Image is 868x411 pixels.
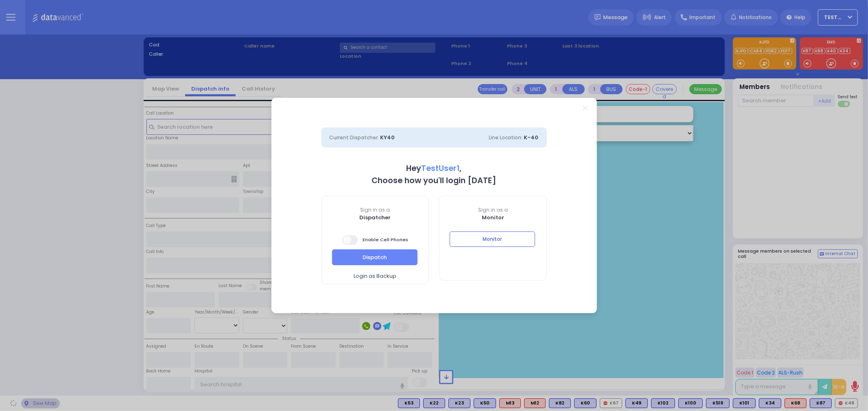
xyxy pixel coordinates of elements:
span: Line Location: [489,134,523,141]
b: Choose how you'll login [DATE] [372,175,496,186]
span: Sign in as a [439,206,547,214]
span: K-40 [524,134,539,141]
span: Login as Backup [354,272,396,280]
a: Close [583,106,587,110]
button: Monitor [450,231,535,247]
span: TestUser1 [422,163,460,174]
span: Current Dispatcher: [330,134,379,141]
b: Monitor [482,214,504,221]
span: KY40 [380,134,395,141]
b: Hey , [407,163,462,174]
span: Sign in as a [322,206,429,214]
span: Enable Cell Phones [342,234,408,246]
button: Dispatch [332,249,418,265]
b: Dispatcher [359,214,391,221]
